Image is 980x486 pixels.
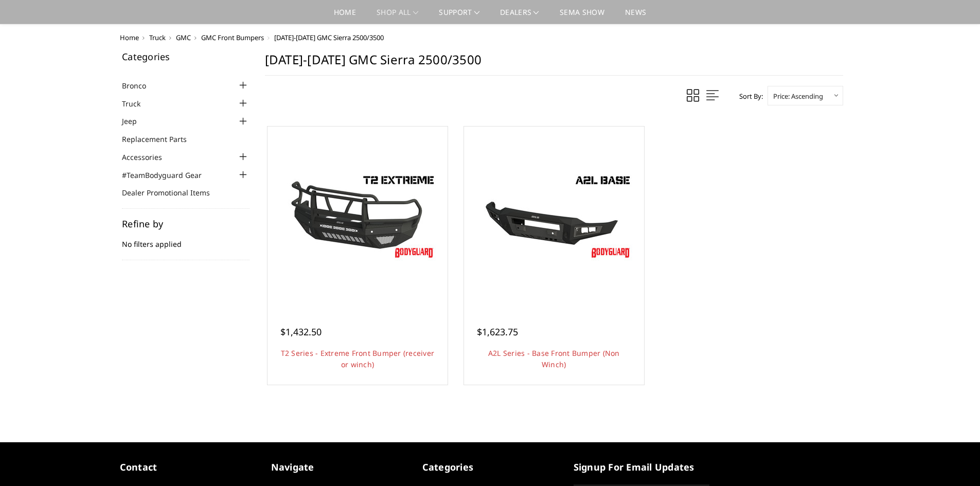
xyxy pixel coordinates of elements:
a: A2L Series - Base Front Bumper (Non Winch) [488,348,620,369]
a: GMC Front Bumpers [201,33,264,42]
a: News [625,9,646,24]
a: Accessories [122,152,175,163]
a: GMC [176,33,191,42]
a: Home [120,33,139,42]
div: No filters applied [122,219,250,260]
a: A2L Series - Base Front Bumper (Non Winch) A2L Series - Base Front Bumper (Non Winch) [467,129,642,304]
h5: Refine by [122,219,250,228]
h5: signup for email updates [574,460,709,474]
a: #TeamBodyguard Gear [122,170,215,181]
a: Bronco [122,80,159,91]
a: T2 Series - Extreme Front Bumper (receiver or winch) [281,348,435,369]
a: Home [334,9,356,24]
a: Truck [122,98,153,109]
span: $1,623.75 [477,326,518,338]
label: Sort By: [734,88,763,104]
h1: [DATE]-[DATE] GMC Sierra 2500/3500 [265,52,843,76]
a: Dealers [500,9,539,24]
a: SEMA Show [560,9,604,24]
h5: Navigate [271,460,407,474]
a: T2 Series - Extreme Front Bumper (receiver or winch) T2 Series - Extreme Front Bumper (receiver o... [270,129,445,304]
a: Replacement Parts [122,134,200,145]
span: [DATE]-[DATE] GMC Sierra 2500/3500 [274,33,384,42]
a: shop all [377,9,418,24]
a: Dealer Promotional Items [122,187,223,198]
a: Support [439,9,479,24]
span: $1,432.50 [280,326,322,338]
h5: Categories [122,52,250,61]
a: Jeep [122,116,150,127]
a: Truck [149,33,166,42]
h5: Categories [422,460,558,474]
h5: contact [120,460,256,474]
